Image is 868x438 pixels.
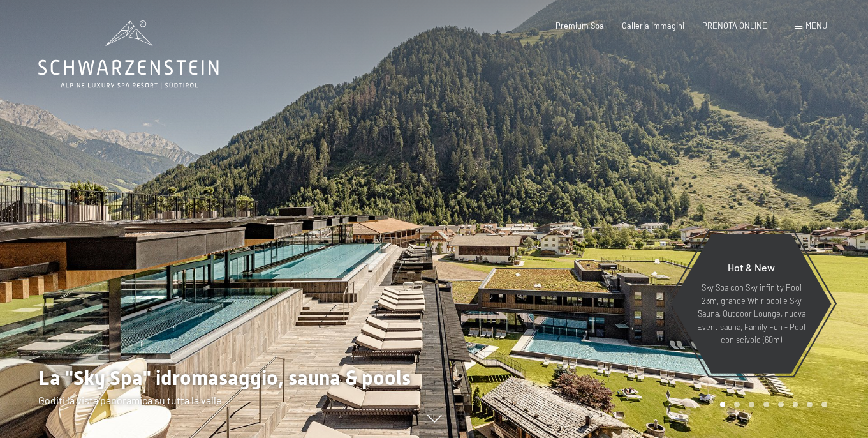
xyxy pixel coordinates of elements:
[720,402,726,407] div: Carousel Page 1 (Current Slide)
[696,281,807,346] p: Sky Spa con Sky infinity Pool 23m, grande Whirlpool e Sky Sauna, Outdoor Lounge, nuova Event saun...
[778,402,784,407] div: Carousel Page 5
[702,20,767,31] a: PRENOTA ONLINE
[763,402,769,407] div: Carousel Page 4
[821,402,827,407] div: Carousel Page 8
[670,234,832,374] a: Hot & New Sky Spa con Sky infinity Pool 23m, grande Whirlpool e Sky Sauna, Outdoor Lounge, nuova ...
[716,402,827,407] div: Carousel Pagination
[807,402,813,407] div: Carousel Page 7
[805,20,827,31] span: Menu
[749,402,754,407] div: Carousel Page 3
[555,20,604,31] a: Premium Spa
[793,402,798,407] div: Carousel Page 6
[734,402,740,407] div: Carousel Page 2
[728,261,775,273] span: Hot & New
[622,20,684,31] a: Galleria immagini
